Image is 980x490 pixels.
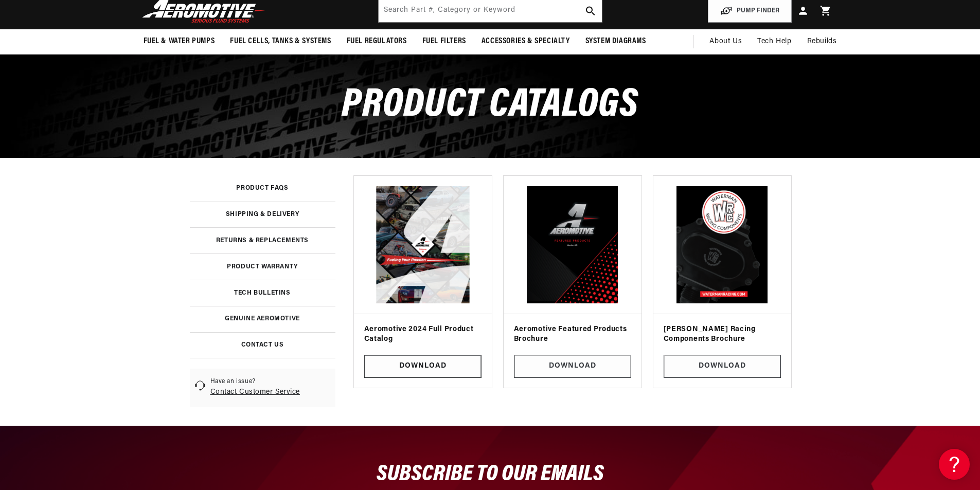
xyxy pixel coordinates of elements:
h3: Aeromotive 2024 Full Product Catalog [364,324,482,344]
span: Fuel Regulators [347,36,407,47]
a: About Us [702,29,750,54]
img: Aeromotive 2024 Full Product Catalog [362,184,483,305]
h3: [PERSON_NAME] Racing Components Brochure [664,324,781,344]
span: Tech Help [757,36,791,47]
summary: Fuel Regulators [339,29,415,53]
summary: Rebuilds [799,29,845,54]
h3: Aeromotive Featured Products Brochure [514,324,631,344]
a: Download [364,355,482,378]
summary: Accessories & Specialty [474,29,578,53]
summary: System Diagrams [578,29,654,53]
summary: Fuel & Water Pumps [136,29,223,53]
a: Download [514,355,631,378]
summary: Fuel Filters [415,29,474,53]
span: Fuel & Water Pumps [144,36,215,47]
span: Accessories & Specialty [482,36,570,47]
span: Fuel Filters [422,36,466,47]
summary: Tech Help [750,29,799,54]
span: Fuel Cells, Tanks & Systems [230,36,331,47]
a: Contact Customer Service [210,388,300,396]
span: Product Catalogs [342,85,638,126]
span: Rebuilds [807,36,837,47]
img: Waterman Racing Components Brochure [664,186,781,303]
span: Have an issue? [210,377,300,386]
span: SUBSCRIBE TO OUR EMAILS [377,463,604,486]
a: Download [664,355,781,378]
span: System Diagrams [585,36,646,47]
img: Aeromotive Featured Products Brochure [514,186,631,303]
summary: Fuel Cells, Tanks & Systems [222,29,338,53]
span: About Us [709,38,742,45]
